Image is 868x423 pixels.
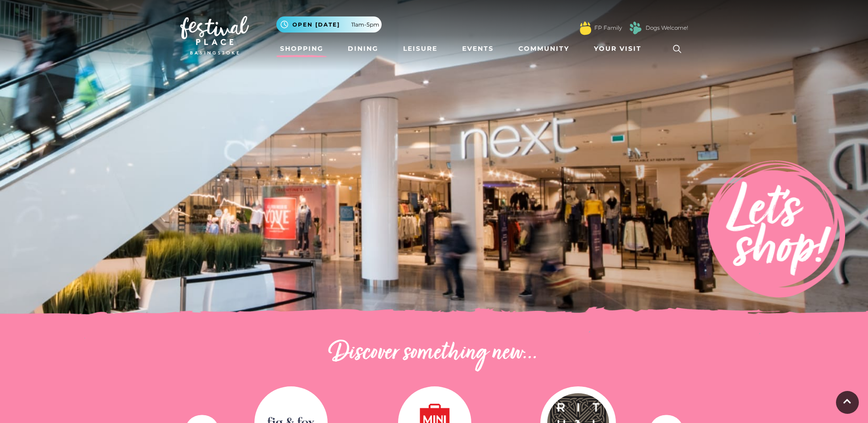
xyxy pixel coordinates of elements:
[594,44,642,54] span: Your Visit
[180,339,688,368] h2: Discover something new...
[646,24,688,32] a: Dogs Welcome!
[344,40,382,57] a: Dining
[292,21,340,29] span: Open [DATE]
[399,40,441,57] a: Leisure
[458,40,497,57] a: Events
[276,40,327,57] a: Shopping
[594,24,622,32] a: FP Family
[515,40,573,57] a: Community
[276,16,382,33] button: Open [DATE] 11am-5pm
[590,40,650,57] a: Your Visit
[180,16,249,54] img: Festival Place Logo
[351,21,379,29] span: 11am-5pm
